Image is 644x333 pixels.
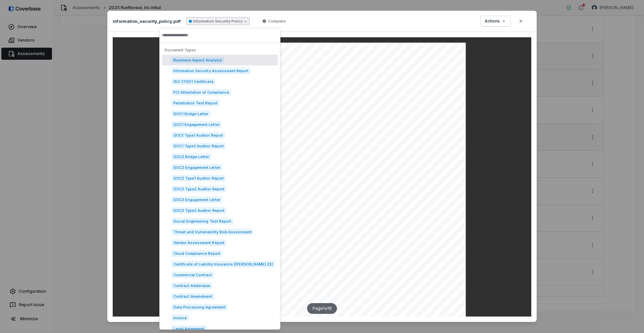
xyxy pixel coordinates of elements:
span: SOC1 Type1 Auditor Report [171,132,225,139]
span: SOC2 Engagement Letter [171,164,222,171]
span: Actions [485,18,500,24]
span: SOC1 Bridge Letter [171,110,211,117]
span: Information Security Assessment Report [171,67,251,74]
span: Business Impact Analysis [171,57,224,63]
span: SOC1 Type2 Auditor Report [171,143,226,149]
button: Information Security Policy [186,17,250,25]
span: Commercial Contract [171,272,214,278]
span: Data Processing Agreement [171,304,228,311]
span: SOC3 Type2 Auditor Report [171,207,226,214]
div: Page 1 of 6 [307,303,337,314]
span: ISO 27001 Certificate [171,78,216,85]
span: Legal Agreement [171,325,207,332]
span: Vendor Assessment Report [171,239,226,246]
span: Complete [268,18,286,24]
span: Contract Addendum [171,282,212,289]
button: Actions [481,16,511,26]
span: SOC2 Type2 Auditor Report [171,186,226,192]
div: Document Types [162,46,278,55]
span: SOC1 Engagement Letter [171,121,222,128]
span: Contract Amendment [171,293,215,300]
span: Invoice [171,315,189,321]
span: Social Engineering Test Report [171,218,233,225]
span: Cloud Compliance Report [171,250,222,257]
span: Threat and Vulnerability Risk Assessment [171,229,254,235]
span: PCI Attestation of Compliance [171,89,231,96]
span: Certificate of Liability Insurance ([PERSON_NAME] 25) [171,261,275,268]
span: SOC3 Engagement Letter [171,196,222,203]
span: Penetration Test Report [171,100,220,106]
span: SOC2 Type1 Auditor Report [171,175,226,182]
p: information_security_policy.pdf [113,18,181,24]
span: SOC2 Bridge Letter [171,153,211,160]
